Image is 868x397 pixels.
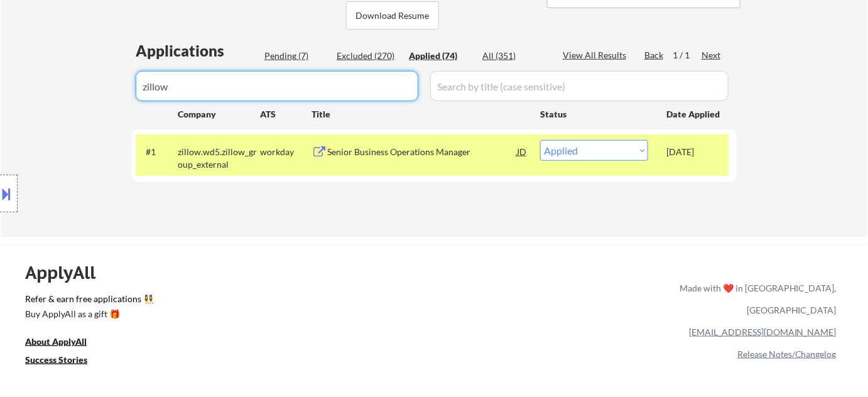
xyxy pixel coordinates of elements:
a: About ApplyAll [25,335,104,351]
a: [EMAIL_ADDRESS][DOMAIN_NAME] [689,327,837,337]
div: Title [312,108,528,121]
div: JD [516,140,528,163]
a: Success Stories [25,354,104,369]
input: Search by company (case sensitive) [136,71,418,101]
div: All (351) [482,50,545,62]
a: Release Notes/Changelog [737,349,837,359]
div: Applications [136,43,260,58]
div: [DATE] [666,146,722,158]
div: Pending (7) [264,50,327,62]
div: ATS [260,108,312,121]
div: Made with ❤️ in [GEOGRAPHIC_DATA], [GEOGRAPHIC_DATA] [675,277,837,321]
div: Next [702,49,722,62]
u: Success Stories [25,354,87,365]
div: Senior Business Operations Manager [327,146,517,158]
div: Applied (74) [409,50,472,62]
div: Back [644,49,665,62]
a: Buy ApplyAll as a gift 🎁 [25,308,151,324]
div: Status [540,102,648,125]
div: 1 / 1 [673,49,702,62]
button: Download Resume [346,1,439,30]
div: workday [260,146,312,158]
input: Search by title (case sensitive) [430,71,729,101]
div: Excluded (270) [337,50,399,62]
div: Buy ApplyAll as a gift 🎁 [25,310,151,318]
u: About ApplyAll [25,336,87,347]
div: Date Applied [666,108,722,121]
div: View All Results [563,49,630,62]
